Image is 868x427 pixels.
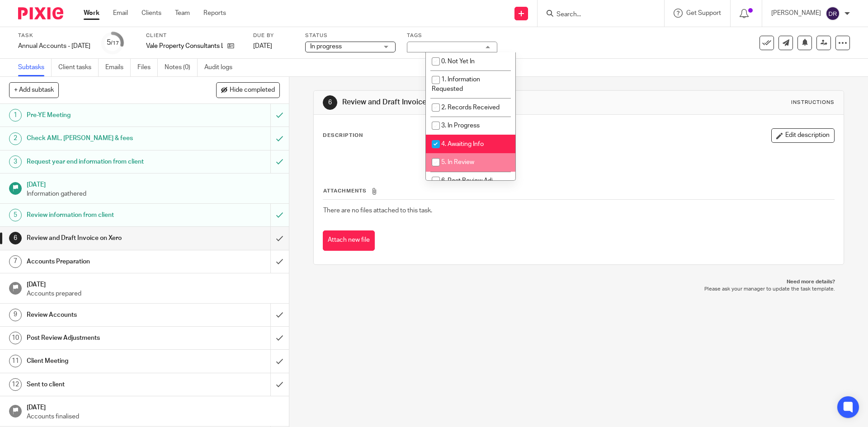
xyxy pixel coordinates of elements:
input: Search [556,11,637,19]
a: Notes (0) [165,59,198,76]
label: Due by [253,32,294,39]
span: In progress [310,43,342,50]
span: There are no files attached to this task. [323,207,432,214]
div: 5 [107,38,119,48]
span: 2. Records Received [441,104,500,111]
div: Annual Accounts - [DATE] [18,42,90,51]
h1: [DATE] [27,178,280,189]
a: Team [175,9,190,18]
span: [DATE] [253,43,272,49]
a: Emails [105,59,131,76]
span: 0. Not Yet In [441,58,475,65]
a: Subtasks [18,59,52,76]
div: 6 [9,232,22,244]
p: Accounts finalised [27,412,280,421]
label: Status [305,32,396,39]
p: Need more details? [322,278,835,286]
span: Hide completed [230,87,275,94]
h1: Review and Draft Invoice on Xero [342,98,598,107]
p: Please ask your manager to update the task template. [322,286,835,293]
a: Work [84,9,99,18]
span: Get Support [686,10,721,16]
button: Attach new file [323,230,375,251]
span: 6. Post Review Adj [441,178,493,184]
a: Audit logs [204,59,239,76]
button: Hide completed [216,82,280,98]
h1: Review information from client [27,208,183,222]
div: 11 [9,355,22,367]
h1: Request year end information from client [27,155,183,169]
h1: Accounts Preparation [27,255,183,268]
div: 7 [9,255,22,268]
div: 3 [9,155,22,168]
div: Annual Accounts - August 2025 [18,42,90,51]
label: Tags [407,32,497,39]
p: Vale Property Consultants Ltd [146,42,223,51]
label: Task [18,32,90,39]
div: 9 [9,309,22,321]
div: 10 [9,332,22,344]
h1: Review and Draft Invoice on Xero [27,231,183,245]
p: [PERSON_NAME] [771,9,821,18]
p: Information gathered [27,189,280,198]
h1: Client Meeting [27,354,183,368]
img: Pixie [18,7,63,19]
span: 1. Information Requested [432,76,480,92]
h1: [DATE] [27,278,280,289]
button: + Add subtask [9,82,59,98]
a: Files [137,59,158,76]
p: Accounts prepared [27,289,280,298]
h1: Check AML, [PERSON_NAME] & fees [27,131,183,145]
h1: Pre-YE Meeting [27,108,183,122]
span: 5. In Review [441,159,474,165]
div: 5 [9,209,22,221]
span: Attachments [323,188,367,193]
img: svg%3E [826,6,840,21]
h1: Post Review Adjustments [27,331,183,345]
span: 3. In Progress [441,122,480,129]
div: 2 [9,132,22,145]
h1: Sent to client [27,378,183,391]
h1: Review Accounts [27,308,183,322]
div: Instructions [791,99,835,106]
div: 12 [9,378,22,391]
a: Reports [203,9,226,18]
a: Email [113,9,128,18]
div: 6 [323,95,337,110]
button: Edit description [771,128,835,143]
p: Description [323,132,363,139]
small: /17 [111,41,119,46]
div: 1 [9,109,22,122]
h1: [DATE] [27,401,280,412]
a: Client tasks [58,59,99,76]
a: Clients [142,9,161,18]
span: 4. Awaiting Info [441,141,484,147]
label: Client [146,32,242,39]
